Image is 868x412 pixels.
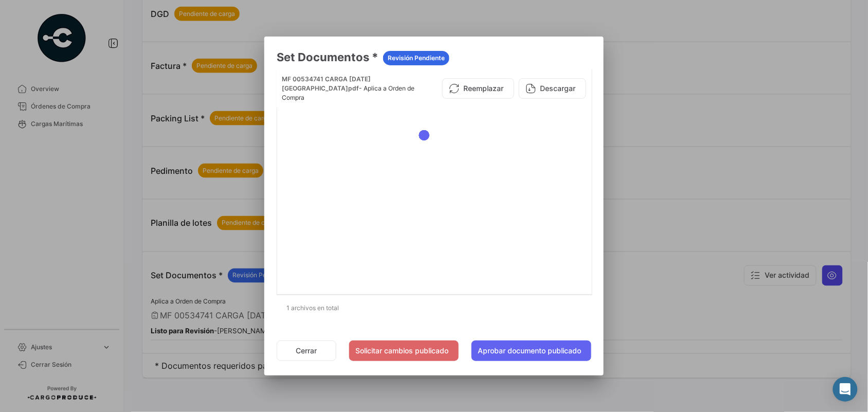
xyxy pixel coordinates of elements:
[472,341,591,361] button: Aprobar documento publicado
[277,295,591,321] div: 1 archivos en total
[282,75,371,92] span: MF 00534741 CARGA [DATE] [GEOGRAPHIC_DATA]pdf
[519,78,586,99] button: Descargar
[277,49,591,65] h3: Set Documentos *
[388,53,445,63] span: Revisión Pendiente
[277,341,336,361] button: Cerrar
[442,78,514,99] button: Reemplazar
[349,341,459,361] button: Solicitar cambios publicado
[833,377,858,402] div: Abrir Intercom Messenger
